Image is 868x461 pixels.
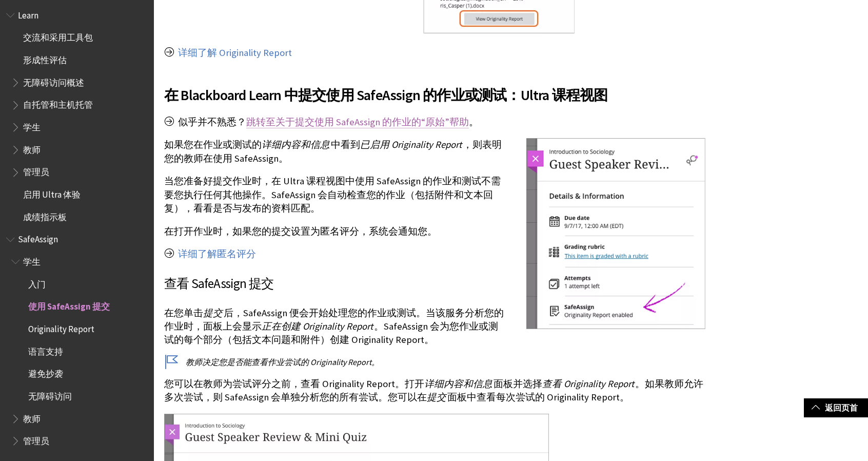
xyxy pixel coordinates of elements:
[23,119,41,132] span: 学生
[23,74,84,88] span: 无障碍访问概述
[427,391,446,403] span: 提交
[23,208,67,222] span: 成绩指示板
[18,7,38,21] span: Learn
[164,377,706,404] p: 您可以在教师为尝试评分之前，查看 Originality Report。打开 面板并选择 。如果教师允许多次尝试，则 SafeAssign 会单独分析您的所有尝试。您可以在 面板中查看每次尝试的...
[804,398,868,417] a: 返回页首
[23,51,67,65] span: 形成性评估
[23,253,41,267] span: 学生
[28,366,63,379] span: 避免抄袭
[178,248,256,260] a: 详细了解匿名评分
[164,138,706,165] p: 如果您在作业或测试的 中看到 ，则表明您的教师在使用 SafeAssign。
[262,320,373,332] span: 正在创建 Originality Report
[178,47,292,59] a: 详细了解 Originality Report
[6,231,148,450] nav: Book outline for Blackboard SafeAssign
[542,378,634,390] span: 查看 Originality Report
[203,307,223,319] span: 提交
[164,116,706,129] p: 似乎并不熟悉？ 。
[424,378,492,390] span: 详细内容和信息
[262,139,330,150] span: 详细内容和信息
[164,306,706,347] p: 在您单击 后，SafeAssign 便会开始处理您的作业或测试。当该服务分析您的作业时，面板上会显示 。SafeAssign 会为您作业或测试的每个部分（包括文本问题和附件）创建 Origina...
[18,231,58,245] span: SafeAssign
[28,298,110,312] span: 使用 SafeAssign 提交
[23,410,41,424] span: 教师
[23,141,41,155] span: 教师
[28,276,46,290] span: 入门
[28,320,94,334] span: Originality Report
[164,175,706,215] p: 当您准备好提交作业时，在 Ultra 课程视图中使用 SafeAssign 的作业和测试不需要您执行任何其他操作。SafeAssign 会自动检查您的作业（包括附件和文本回复），看看是否与发布的...
[23,164,49,178] span: 管理员
[28,388,72,401] span: 无障碍访问
[360,139,462,150] span: 已启用 Originality Report
[6,7,148,226] nav: Book outline for Blackboard Learn Help
[164,274,706,294] h3: 查看 SafeAssign 提交
[164,72,706,106] h2: 在 Blackboard Learn 中提交使用 SafeAssign 的作业或测试：Ultra 课程视图
[23,97,93,110] span: 自托管和主机托管
[23,186,81,200] span: 启用 Ultra 体验
[28,343,63,357] span: 语言支持
[246,116,469,128] a: 跳转至关于提交使用 SafeAssign 的作业的“原始”帮助
[23,432,49,446] span: 管理员
[23,29,93,43] span: 交流和采用工具包
[164,225,706,238] p: 在打开作业时，如果您的提交设置为匿名评分，系统会通知您。
[164,356,706,368] p: 教师决定您是否能查看作业尝试的 Originality Report。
